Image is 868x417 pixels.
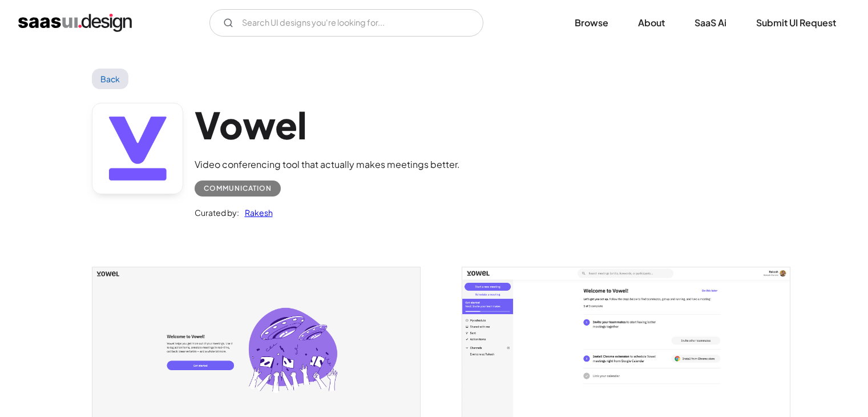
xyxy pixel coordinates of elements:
a: About [624,10,679,35]
a: Rakesh [239,206,273,219]
div: Video conferencing tool that actually makes meetings better. [195,158,460,171]
div: Communication [204,182,272,195]
a: Back [92,69,129,89]
h1: Vowel [195,103,460,147]
a: Browse [561,10,622,35]
a: SaaS Ai [681,10,740,35]
a: Submit UI Request [742,10,850,35]
form: Email Form [209,9,483,37]
div: Curated by: [195,206,239,219]
input: Search UI designs you're looking for... [209,9,483,37]
a: home [18,14,132,32]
